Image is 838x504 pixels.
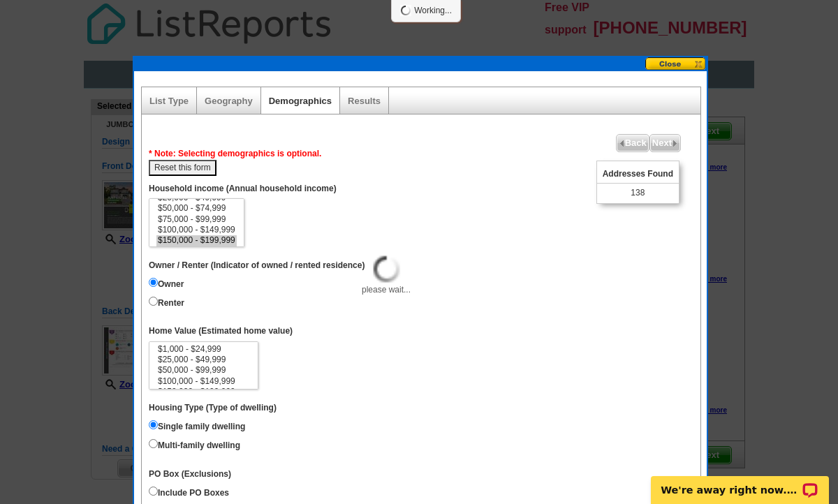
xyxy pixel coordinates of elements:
img: button-prev-arrow-gray.png [619,140,625,147]
iframe: LiveChat chat widget [642,460,838,504]
a: List Type [149,96,189,106]
option: $200,000 - $249,999 [156,246,237,257]
button: Reset this form [149,160,216,176]
label: Single family dwelling [149,417,245,433]
option: $50,000 - $99,999 [156,365,251,376]
img: loading... [400,5,411,16]
label: Renter [149,294,184,309]
label: Housing Type (Type of dwelling) [149,402,277,414]
option: $75,000 - $99,999 [156,214,237,225]
img: loading... [372,254,402,284]
label: PO Box (Exclusions) [149,468,231,480]
a: Demographics [269,96,332,106]
label: Owner [149,275,184,290]
option: $100,000 - $149,999 [156,225,237,235]
input: Single family dwelling [149,420,158,429]
option: $150,000 - $199,999 [156,235,237,246]
input: Owner [149,278,158,287]
label: Multi-family dwelling [149,436,240,452]
a: Results [348,96,381,106]
option: $1,000 - $24,999 [156,344,251,355]
a: Next [649,134,681,152]
label: Include PO Boxes [149,484,229,499]
option: $50,000 - $74,999 [156,203,237,214]
div: please wait... [281,284,491,296]
option: $150,000 - $199,999 [156,387,251,397]
option: $100,000 - $149,999 [156,376,251,387]
span: Addresses Found [597,165,679,184]
input: Multi-family dwelling [149,439,158,448]
label: Owner / Renter (Indicator of owned / rented residence) [149,260,365,272]
span: Next [650,135,680,151]
span: 138 [631,187,645,199]
a: Geography [205,96,253,106]
label: Household income (Annual household income) [149,183,337,195]
input: Renter [149,297,158,306]
label: Home Value (Estimated home value) [149,325,293,337]
option: $25,000 - $49,999 [156,355,251,365]
a: Back [616,134,649,152]
img: button-next-arrow-gray.png [672,140,678,147]
input: Include PO Boxes [149,487,158,496]
span: * Note: Selecting demographics is optional. [149,149,321,158]
span: Back [617,135,649,151]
